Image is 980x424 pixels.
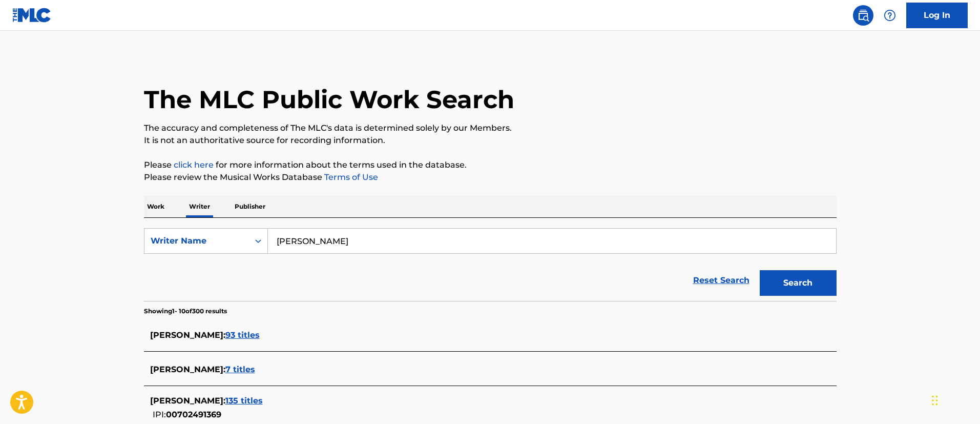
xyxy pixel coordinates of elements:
form: Search Form [144,228,837,301]
div: Help [880,5,900,26]
div: Writer Name [151,235,243,247]
h1: The MLC Public Work Search [144,84,514,115]
img: help [884,9,896,22]
span: [PERSON_NAME] : [150,396,225,406]
a: Public Search [853,5,873,26]
p: The accuracy and completeness of The MLC's data is determined solely by our Members. [144,122,837,134]
img: MLC Logo [12,8,52,23]
iframe: Chat Widget [929,375,980,424]
span: [PERSON_NAME] : [150,330,225,340]
a: Terms of Use [322,172,378,182]
p: Showing 1 - 10 of 300 results [144,307,227,316]
img: search [857,9,869,22]
p: Work [144,196,168,217]
p: Please for more information about the terms used in the database. [144,159,837,171]
p: It is not an authoritative source for recording information. [144,134,837,147]
a: Reset Search [688,269,755,292]
span: IPI: [153,410,166,419]
a: Log In [906,3,968,28]
p: Publisher [232,196,268,217]
p: Writer [186,196,213,217]
button: Search [760,270,837,296]
p: Please review the Musical Works Database [144,171,837,184]
div: Drag [932,385,938,416]
span: 7 titles [225,365,255,374]
span: 00702491369 [166,410,221,419]
span: 135 titles [225,396,263,406]
a: click here [174,160,214,170]
span: [PERSON_NAME] : [150,365,225,374]
span: 93 titles [225,330,260,340]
